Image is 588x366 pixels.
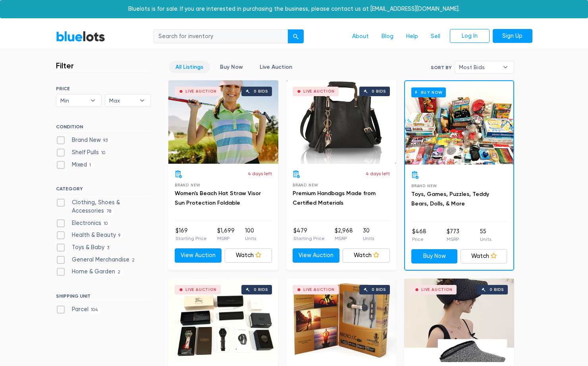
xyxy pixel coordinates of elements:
span: 2 [129,257,137,263]
li: $773 [447,227,459,243]
p: MSRP [217,235,235,242]
label: Electronics [56,219,110,228]
label: Brand New [56,136,110,145]
a: Live Auction 0 bids [286,279,396,362]
a: Live Auction 0 bids [168,80,278,164]
a: Watch [343,248,390,263]
a: Help [400,29,424,44]
label: General Merchandise [56,256,137,264]
p: 4 days left [366,170,390,177]
a: Watch [225,248,272,263]
a: Watch [461,249,507,263]
span: Brand New [175,183,200,187]
div: 0 bids [372,288,386,292]
label: Home & Garden [56,267,123,276]
span: Brand New [293,183,318,187]
h6: Buy Now [411,87,446,97]
h6: PRICE [56,86,151,91]
a: Buy Now [405,81,513,165]
label: Health & Beauty [56,231,123,240]
label: Mixed [56,161,94,169]
div: Live Auction [421,288,453,292]
p: 4 days left [248,170,272,177]
p: Units [363,235,374,242]
span: 78 [104,209,114,215]
a: Sign Up [493,29,532,43]
a: Live Auction 0 bids [404,279,514,362]
a: Live Auction 0 bids [286,80,396,164]
a: View Auction [293,248,340,263]
p: Units [480,236,491,243]
b: ▾ [85,95,101,107]
input: Search for inventory [153,29,288,44]
div: 0 bids [254,288,268,292]
a: Buy Now [213,61,250,73]
li: $169 [175,227,207,242]
li: $2,968 [335,227,353,242]
label: Parcel [56,305,101,314]
span: 9 [116,233,123,239]
a: About [346,29,375,44]
div: 0 bids [254,89,268,93]
li: $1,699 [217,227,235,242]
a: BlueLots [56,31,105,42]
div: Live Auction [185,89,217,93]
label: Shelf Pulls [56,148,108,157]
b: ▾ [134,95,150,107]
h6: CONDITION [56,124,151,133]
span: 10 [99,150,108,156]
label: Sort By [431,64,451,71]
a: Log In [450,29,490,43]
li: 55 [480,227,491,243]
li: $479 [293,227,325,242]
label: Clothing, Shoes & Accessories [56,198,151,215]
p: MSRP [335,235,353,242]
label: Toys & Baby [56,243,112,252]
a: Live Auction 0 bids [168,279,278,362]
p: Starting Price [293,235,325,242]
a: Sell [424,29,447,44]
a: Live Auction [253,61,299,73]
a: Premium Handbags Made from Certified Materials [293,190,376,206]
h6: CATEGORY [56,186,151,195]
li: 100 [245,227,256,242]
span: 2 [115,269,123,276]
a: Women's Beach Hat Straw Visor Sun Protection Foldable [175,190,261,206]
div: 0 bids [490,288,504,292]
a: Blog [375,29,400,44]
span: 1 [87,162,94,168]
span: 93 [101,138,110,144]
a: Buy Now [411,249,458,263]
span: 10 [101,221,110,227]
a: Toys, Games, Puzzles, Teddy Bears, Dolls, & More [411,191,489,207]
div: Live Auction [185,288,217,292]
p: MSRP [447,236,459,243]
p: Price [412,236,426,243]
h6: SHIPPING UNIT [56,293,151,302]
b: ▾ [497,61,514,73]
span: Max [109,95,135,107]
span: Brand New [411,184,437,188]
h3: Filter [56,61,74,70]
span: 104 [89,307,101,314]
li: $468 [412,227,426,243]
a: View Auction [175,248,222,263]
p: Starting Price [175,235,207,242]
span: Min [60,95,87,107]
a: All Listings [169,61,210,73]
li: 30 [363,227,374,242]
span: 3 [104,245,112,251]
div: 0 bids [372,89,386,93]
div: Live Auction [303,89,335,93]
div: Live Auction [303,288,335,292]
span: Most Bids [459,61,499,73]
p: Units [245,235,256,242]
